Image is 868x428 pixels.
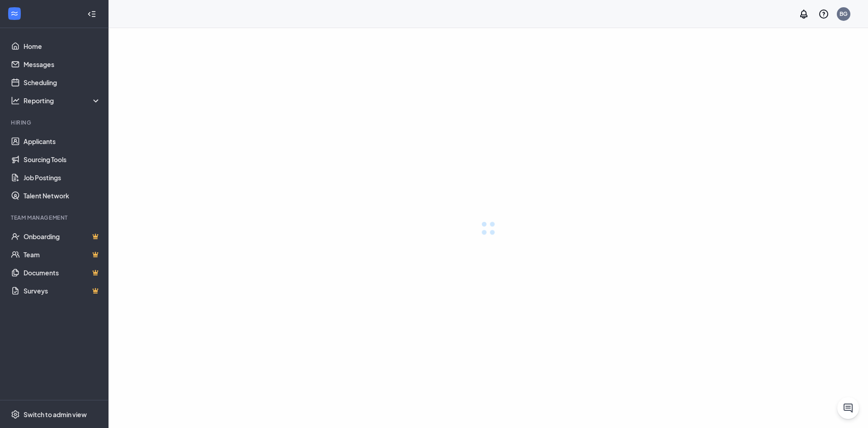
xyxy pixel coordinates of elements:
[11,410,20,419] svg: Settings
[24,96,101,105] div: Reporting
[87,10,96,19] svg: Collapse
[24,282,101,300] a: SurveysCrown
[24,264,101,282] a: DocumentsCrown
[24,73,101,91] a: Scheduling
[818,9,829,19] svg: QuestionInfo
[843,403,854,414] svg: ChatActive
[24,245,101,264] a: TeamCrown
[24,150,101,168] a: Sourcing Tools
[11,214,99,221] div: Team Management
[11,96,20,105] svg: Analysis
[840,10,848,18] div: BG
[24,187,101,205] a: Talent Network
[24,37,101,55] a: Home
[24,55,101,73] a: Messages
[24,227,101,245] a: OnboardingCrown
[11,119,99,126] div: Hiring
[837,397,859,419] button: ChatActive
[24,168,101,187] a: Job Postings
[10,9,19,18] svg: WorkstreamLogo
[24,410,87,419] div: Switch to admin view
[798,9,809,19] svg: Notifications
[24,132,101,150] a: Applicants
